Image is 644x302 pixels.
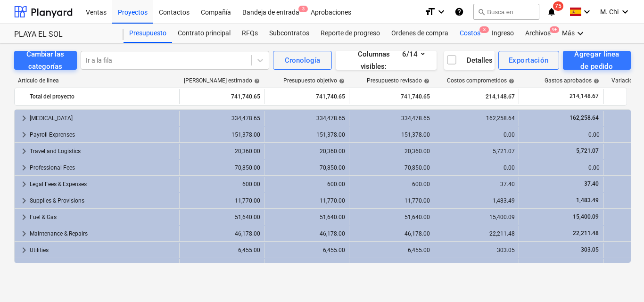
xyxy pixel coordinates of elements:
[30,144,175,159] div: Travel and Logistics
[18,162,30,173] span: keyboard_arrow_right
[183,164,260,171] div: 70,850.00
[353,181,430,188] div: 600.00
[183,89,260,104] div: 741,740.65
[30,210,175,225] div: Fuel & Gas
[592,78,599,84] span: help
[575,197,600,204] span: 1,483.49
[438,247,515,253] div: 303.05
[183,247,260,253] div: 6,455.00
[507,78,514,84] span: help
[353,164,430,171] div: 70,850.00
[268,131,345,138] div: 151,378.00
[619,6,631,17] i: keyboard_arrow_down
[353,247,430,253] div: 6,455.00
[183,214,260,220] div: 51,640.00
[353,230,430,237] div: 46,178.00
[438,181,515,188] div: 37.40
[124,24,172,43] a: Presupuesto
[583,180,600,187] span: 37.40
[25,48,66,73] div: Cambiar las categorías
[268,181,345,188] div: 600.00
[18,228,30,239] span: keyboard_arrow_right
[479,26,489,33] span: 3
[285,54,320,66] div: Cronología
[347,48,425,73] div: Columnas visibles : 6/14
[523,164,600,171] div: 0.00
[183,131,260,138] div: 151,378.00
[336,51,437,70] button: Columnas visibles:6/14
[580,246,600,253] span: 303.05
[183,197,260,204] div: 11,770.00
[446,54,493,66] div: Detalles
[597,257,644,302] div: Widget de chat
[556,24,592,43] div: Más
[183,230,260,237] div: 46,178.00
[236,24,264,43] a: RFQs
[523,131,600,138] div: 0.00
[600,8,619,16] span: M. Chi
[498,51,559,70] button: Exportación
[353,131,430,138] div: 151,378.00
[337,78,345,84] span: help
[438,148,515,155] div: 5,721.07
[454,24,486,43] div: Costos
[30,226,175,241] div: Maintenance & Repairs
[547,6,556,17] i: notifications
[438,230,515,237] div: 22,211.48
[520,24,556,43] div: Archivos
[438,131,515,138] div: 0.00
[447,77,514,84] div: Costos comprometidos
[18,245,30,256] span: keyboard_arrow_right
[486,24,520,43] a: Ingreso
[30,89,175,104] div: Total del proyecto
[184,77,260,84] div: [PERSON_NAME] estimado
[438,214,515,220] div: 15,400.09
[30,177,175,192] div: Legal Fees & Expenses
[14,77,179,84] div: Artículo de línea
[353,197,430,204] div: 11,770.00
[572,213,600,220] span: 15,400.09
[438,164,515,171] div: 0.00
[478,8,485,16] span: search
[438,197,515,204] div: 1,483.49
[581,6,593,17] i: keyboard_arrow_down
[315,24,386,43] a: Reporte de progreso
[18,195,30,206] span: keyboard_arrow_right
[353,214,430,220] div: 51,640.00
[273,51,332,70] button: Cronología
[473,4,539,20] button: Busca en
[573,48,620,73] div: Agregar línea de pedido
[353,89,430,104] div: 741,740.65
[545,77,599,84] div: Gastos aprobados
[268,89,345,104] div: 741,740.65
[550,26,559,33] span: 9+
[183,181,260,188] div: 600.00
[520,24,556,43] a: Archivos9+
[268,214,345,220] div: 51,640.00
[14,30,112,40] div: PLAYA EL SOL
[563,51,631,70] button: Agregar línea de pedido
[268,148,345,155] div: 20,360.00
[30,111,175,126] div: [MEDICAL_DATA]
[18,146,30,157] span: keyboard_arrow_right
[436,6,447,17] i: keyboard_arrow_down
[353,115,430,122] div: 334,478.65
[252,78,260,84] span: help
[264,24,315,43] a: Subcontratos
[172,24,236,43] a: Contrato principal
[18,113,30,124] span: keyboard_arrow_right
[268,197,345,204] div: 11,770.00
[268,164,345,171] div: 70,850.00
[509,54,549,66] div: Exportación
[18,212,30,223] span: keyboard_arrow_right
[569,114,600,121] span: 162,258.64
[572,230,600,237] span: 22,211.48
[553,1,563,11] span: 75
[18,179,30,190] span: keyboard_arrow_right
[283,77,345,84] div: Presupuesto objetivo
